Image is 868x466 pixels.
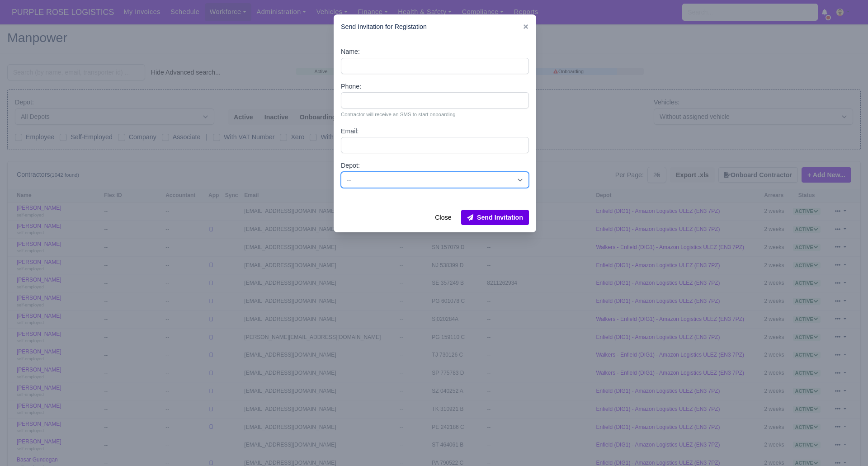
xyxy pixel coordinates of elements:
iframe: Chat Widget [705,361,868,466]
label: Phone: [341,81,361,92]
small: Contractor will receive an SMS to start onboarding [341,110,529,118]
label: Name: [341,47,360,57]
div: Send Invitation for Registation [334,14,536,39]
label: Depot: [341,160,360,171]
button: Close [429,210,457,225]
label: Email: [341,126,359,137]
button: Send Invitation [461,210,529,225]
